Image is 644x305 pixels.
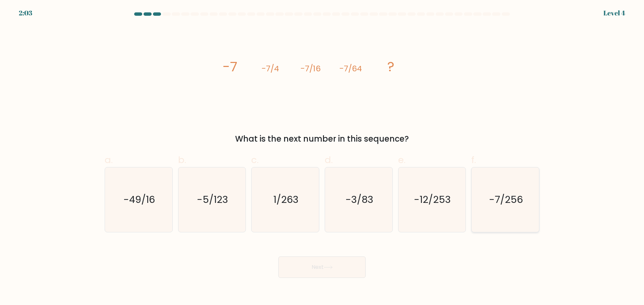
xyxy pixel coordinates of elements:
[398,153,406,166] span: e.
[489,193,523,206] text: -7/256
[325,153,333,166] span: d.
[197,193,228,206] text: -5/123
[178,153,186,166] span: b.
[414,193,451,206] text: -12/253
[301,63,321,74] tspan: -7/16
[19,8,32,18] div: 2:03
[603,8,625,18] div: Level 4
[109,133,535,145] div: What is the next number in this sequence?
[388,57,395,76] tspan: ?
[471,153,476,166] span: f.
[123,193,155,206] text: -49/16
[345,193,373,206] text: -3/83
[278,256,366,278] button: Next
[105,153,113,166] span: a.
[251,153,259,166] span: c.
[223,57,237,76] tspan: -7
[273,193,299,206] text: 1/263
[262,63,279,74] tspan: -7/4
[340,63,362,74] tspan: -7/64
